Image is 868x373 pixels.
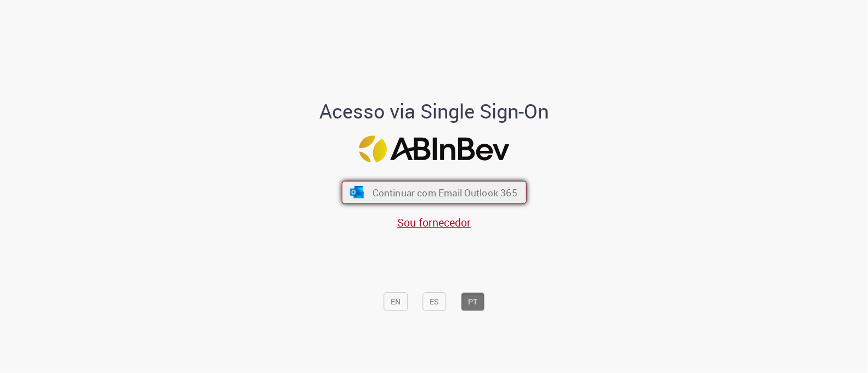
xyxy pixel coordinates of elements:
[349,187,365,199] img: ícone Azure/Microsoft 360
[384,293,408,312] button: EN
[422,293,446,312] button: ES
[359,135,509,162] img: Logo ABInBev
[372,186,517,199] span: Continuar com Email Outlook 365
[282,100,587,122] h1: Acesso via Single Sign-On
[461,293,484,312] button: PT
[342,181,527,204] button: ícone Azure/Microsoft 360 Continuar com Email Outlook 365
[397,216,471,230] a: Sou fornecedor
